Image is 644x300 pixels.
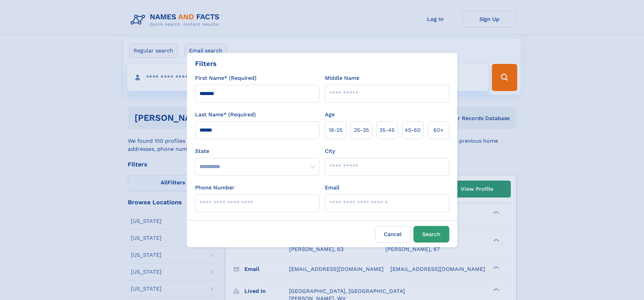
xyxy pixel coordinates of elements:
span: 45‑60 [405,126,421,134]
label: Age [325,111,335,119]
div: Filters [195,59,217,69]
label: State [195,147,319,155]
label: Email [325,184,339,192]
label: City [325,147,335,155]
span: 35‑45 [379,126,395,134]
span: 18‑25 [329,126,342,134]
label: First Name* (Required) [195,74,257,82]
label: Middle Name [325,74,359,82]
button: Search [413,226,449,243]
label: Last Name* (Required) [195,111,256,119]
label: Phone Number [195,184,235,192]
label: Cancel [375,226,411,243]
span: 25‑35 [354,126,369,134]
span: 60+ [433,126,444,134]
